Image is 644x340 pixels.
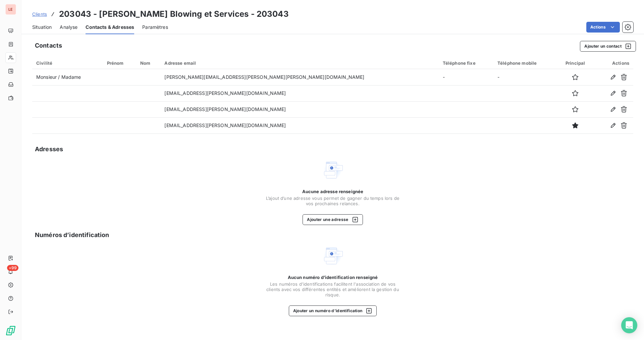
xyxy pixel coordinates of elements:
div: Principal [561,60,590,66]
td: - [439,69,493,85]
h5: Numéros d’identification [35,230,109,240]
div: Téléphone mobile [497,60,553,66]
span: Les numéros d'identifications facilitent l'association de vos clients avec vos différentes entité... [266,281,400,297]
span: Paramètres [142,24,168,31]
div: Prénom [107,60,132,66]
span: Analyse [60,24,77,31]
span: Aucune adresse renseignée [302,189,364,194]
td: Monsieur / Madame [32,69,103,85]
img: Empty state [322,159,343,181]
td: [EMAIL_ADDRESS][PERSON_NAME][DOMAIN_NAME] [160,117,438,133]
button: Ajouter un numéro d’identification [289,305,377,316]
img: Empty state [322,245,343,267]
td: [EMAIL_ADDRESS][PERSON_NAME][DOMAIN_NAME] [160,85,438,101]
div: Civilité [36,60,99,66]
img: Logo LeanPay [5,325,16,336]
td: [PERSON_NAME][EMAIL_ADDRESS][PERSON_NAME][PERSON_NAME][DOMAIN_NAME] [160,69,438,85]
span: Situation [32,24,52,31]
div: Téléphone fixe [443,60,489,66]
div: Actions [598,60,629,66]
div: Open Intercom Messenger [621,317,637,333]
span: +99 [7,265,18,271]
a: Clients [32,11,47,17]
td: [EMAIL_ADDRESS][PERSON_NAME][DOMAIN_NAME] [160,101,438,117]
button: Actions [586,22,620,33]
h5: Adresses [35,145,63,154]
span: Contacts & Adresses [86,24,134,31]
button: Ajouter une adresse [303,214,363,225]
button: Ajouter un contact [580,41,636,52]
h3: 203043 - [PERSON_NAME] Blowing et Services - 203043 [59,8,289,20]
div: Nom [140,60,157,66]
h5: Contacts [35,41,62,50]
td: - [493,69,557,85]
span: Clients [32,11,47,17]
span: L’ajout d’une adresse vous permet de gagner du temps lors de vos prochaines relances. [266,195,400,206]
div: Adresse email [164,60,434,66]
div: LE [5,4,16,15]
span: Aucun numéro d’identification renseigné [288,275,378,280]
